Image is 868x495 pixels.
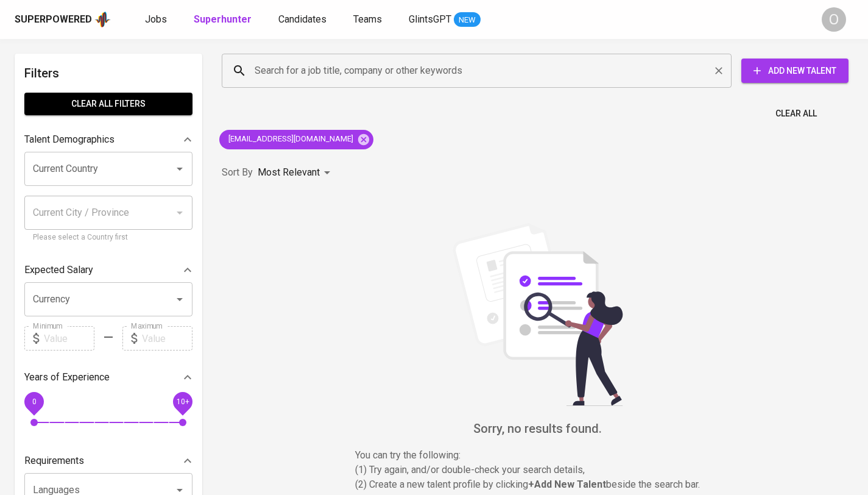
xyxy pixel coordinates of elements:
[258,162,334,184] div: Most Relevant
[24,263,93,277] p: Expected Salary
[171,160,188,177] button: Open
[24,127,192,152] div: Talent Demographics
[194,12,254,27] a: Superhunter
[24,370,110,385] p: Years of Experience
[353,13,382,25] span: Teams
[15,10,111,29] a: Superpoweredapp logo
[33,232,184,244] p: Please select a Country first
[775,106,817,121] span: Clear All
[32,397,36,406] span: 0
[355,448,721,463] p: You can try the following :
[24,454,84,468] p: Requirements
[219,130,373,149] div: [EMAIL_ADDRESS][DOMAIN_NAME]
[142,326,192,351] input: Value
[409,12,481,27] a: GlintsGPT NEW
[355,463,721,477] p: (1) Try again, and/or double-check your search details,
[222,419,853,438] h6: Sorry, no results found.
[24,63,192,83] h6: Filters
[171,291,188,308] button: Open
[278,12,329,27] a: Candidates
[24,258,192,282] div: Expected Salary
[528,479,606,490] b: + Add New Talent
[34,96,183,112] span: Clear All filters
[751,63,839,79] span: Add New Talent
[24,365,192,390] div: Years of Experience
[258,165,320,180] p: Most Relevant
[409,13,451,25] span: GlintsGPT
[353,12,384,27] a: Teams
[24,449,192,473] div: Requirements
[94,10,111,29] img: app logo
[355,477,721,492] p: (2) Create a new talent profile by clicking beside the search bar.
[145,13,167,25] span: Jobs
[710,62,727,79] button: Clear
[446,223,629,406] img: file_searching.svg
[219,134,361,145] span: [EMAIL_ADDRESS][DOMAIN_NAME]
[24,93,192,115] button: Clear All filters
[194,13,252,25] b: Superhunter
[822,7,846,32] div: O
[771,102,822,125] button: Clear All
[176,397,189,406] span: 10+
[44,326,94,351] input: Value
[278,13,326,25] span: Candidates
[145,12,169,27] a: Jobs
[15,13,92,27] div: Superpowered
[222,165,253,180] p: Sort By
[741,59,849,83] button: Add New Talent
[454,14,481,26] span: NEW
[24,132,115,147] p: Talent Demographics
